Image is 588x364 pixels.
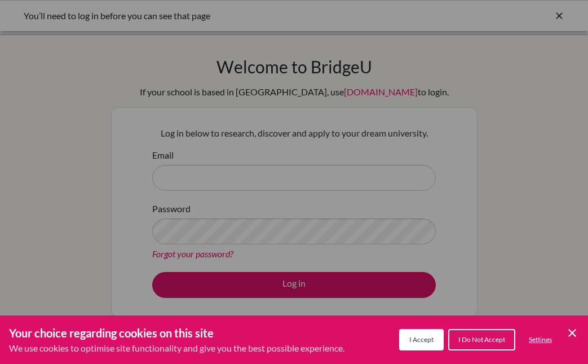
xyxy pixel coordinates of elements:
button: I Accept [399,329,444,350]
h3: Your choice regarding cookies on this site [9,324,344,341]
span: I Do Not Accept [458,335,505,344]
button: Settings [520,330,561,349]
button: Save and close [565,326,579,340]
span: Settings [529,335,552,344]
button: I Do Not Accept [448,329,515,350]
span: I Accept [409,335,434,344]
p: We use cookies to optimise site functionality and give you the best possible experience. [9,341,344,355]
